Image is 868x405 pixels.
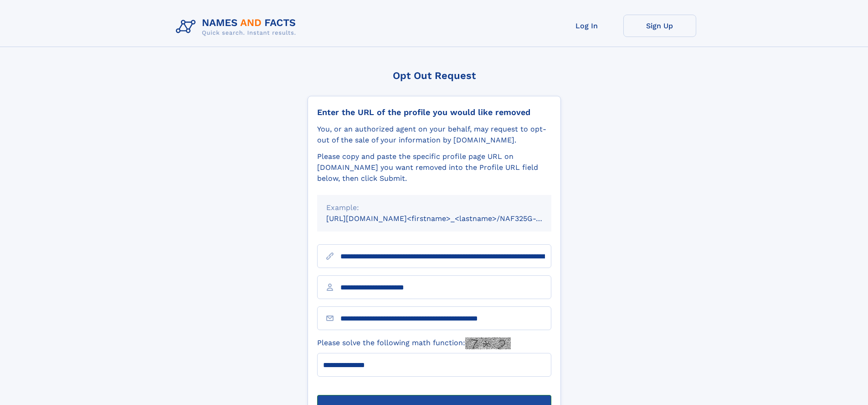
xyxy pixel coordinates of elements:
[317,151,551,184] div: Please copy and paste the specific profile page URL on [DOMAIN_NAME] you want removed into the Pr...
[326,202,542,213] div: Example:
[317,124,551,146] div: You, or an authorized agent on your behalf, may request to opt-out of the sale of your informatio...
[326,214,569,223] small: [URL][DOMAIN_NAME]<firstname>_<lastname>/NAF325G-xxxxxxxx
[550,15,623,37] a: Log In
[317,337,511,349] label: Please solve the following math function:
[172,15,303,39] img: Logo Names and Facts
[308,70,561,81] div: Opt Out Request
[623,15,696,37] a: Sign Up
[317,107,551,117] div: Enter the URL of the profile you would like removed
